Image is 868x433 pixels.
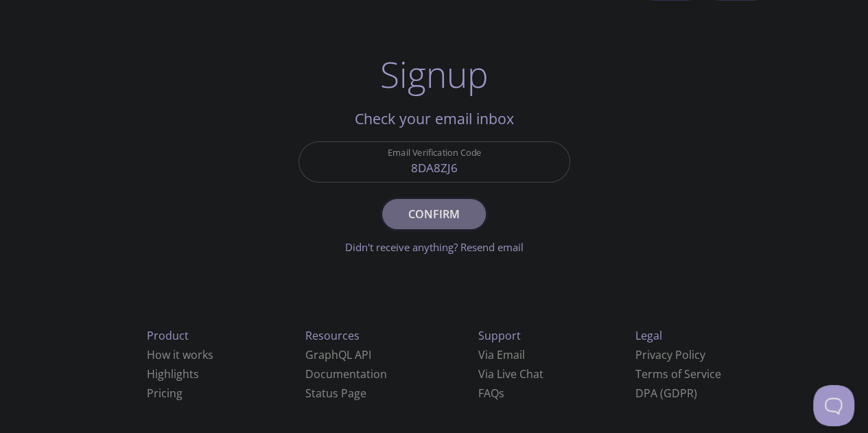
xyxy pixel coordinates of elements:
a: Terms of Service [635,366,721,382]
a: How it works [147,347,213,362]
button: Confirm [382,199,485,229]
span: Legal [635,328,662,343]
a: DPA (GDPR) [635,386,697,401]
iframe: Help Scout Beacon - Open [813,385,854,426]
a: Didn't receive anything? Resend email [345,240,524,254]
span: Resources [305,328,360,343]
span: Support [478,328,521,343]
span: s [499,386,504,401]
a: Via Live Chat [478,366,543,382]
a: Via Email [478,347,525,362]
span: Confirm [397,204,470,224]
a: Highlights [147,366,199,382]
a: Privacy Policy [635,347,705,362]
span: Product [147,328,189,343]
a: Documentation [305,366,387,382]
a: GraphQL API [305,347,371,362]
h1: Signup [380,54,489,95]
a: Status Page [305,386,366,401]
a: FAQ [478,386,504,401]
a: Pricing [147,386,183,401]
h2: Check your email inbox [298,107,570,130]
